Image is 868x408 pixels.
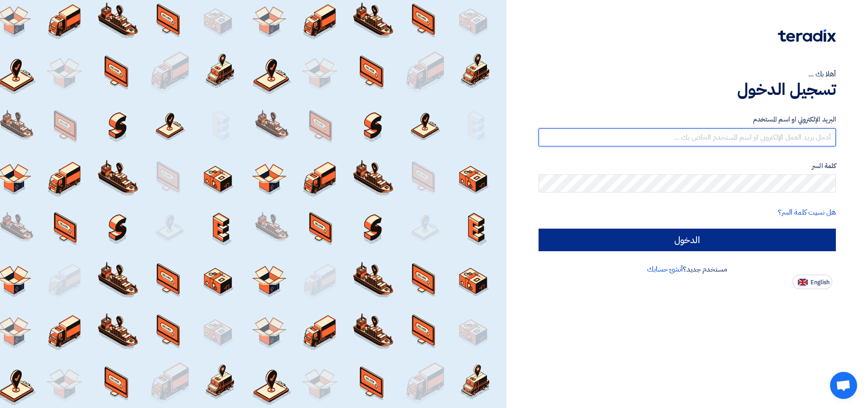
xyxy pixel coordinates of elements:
h1: تسجيل الدخول [539,80,836,99]
a: Open chat [830,372,857,399]
input: أدخل بريد العمل الإلكتروني او اسم المستخدم الخاص بك ... [539,128,836,146]
label: البريد الإلكتروني او اسم المستخدم [539,114,836,125]
img: Teradix logo [778,29,836,42]
div: مستخدم جديد؟ [539,264,836,275]
img: en-US.png [798,279,808,286]
label: كلمة السر [539,161,836,171]
a: أنشئ حسابك [647,264,683,275]
div: أهلا بك ... [539,69,836,80]
input: الدخول [539,229,836,251]
button: English [792,275,832,289]
a: هل نسيت كلمة السر؟ [778,207,836,218]
span: English [811,279,830,286]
